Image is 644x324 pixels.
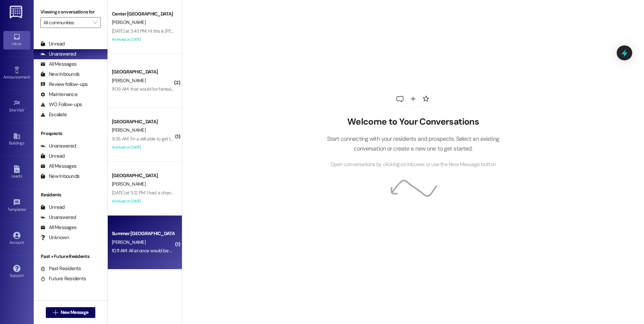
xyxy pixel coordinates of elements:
[40,91,77,98] div: Maintenance
[40,265,81,272] div: Past Residents
[111,35,175,44] div: Archived on [DATE]
[112,86,404,92] div: 11:09 AM: that would be fantastic! we'd love to move in as soon as possible but we also understan...
[40,111,67,118] div: Escalate
[3,197,30,215] a: Templates •
[3,130,30,149] a: Buildings
[3,230,30,248] a: Account
[3,97,30,116] a: Site Visit •
[3,31,30,49] a: Inbox
[3,163,30,182] a: Leads
[317,117,509,127] h2: Welcome to Your Conversations
[40,101,82,108] div: WO Follow-ups
[40,61,76,68] div: All Messages
[111,143,175,152] div: Archived on [DATE]
[34,191,107,198] div: Residents
[3,263,30,281] a: Support
[40,40,65,47] div: Unread
[40,81,88,88] div: Review follow-ups
[40,224,76,231] div: All Messages
[10,6,24,18] img: ResiDesk Logo
[93,20,97,25] i: 
[112,10,174,18] div: Center [GEOGRAPHIC_DATA]
[40,234,69,241] div: Unknown
[112,181,146,187] span: [PERSON_NAME]
[112,28,583,34] div: [DATE] at 3:43 PM: Hi this is [PERSON_NAME]! I just left a message on the office phone number. I'...
[40,163,76,170] div: All Messages
[40,214,76,221] div: Unanswered
[112,19,146,25] span: [PERSON_NAME]
[112,77,146,84] span: [PERSON_NAME]
[40,204,65,211] div: Unread
[330,160,496,169] span: Open conversations by clicking on inboxes or use the New Message button
[24,107,25,111] span: •
[112,230,174,237] div: Summer [GEOGRAPHIC_DATA]
[112,190,289,196] div: [DATE] at 5:12 PM: I had a change of plans and will NOT be opting out of parking. Thank you!
[40,7,101,17] label: Viewing conversations for
[40,51,76,58] div: Unanswered
[40,142,76,150] div: Unanswered
[112,68,174,75] div: [GEOGRAPHIC_DATA]
[26,206,27,211] span: •
[34,130,107,137] div: Prospects
[43,17,90,28] input: All communities
[112,136,370,142] div: 9:35 AM: I'm a still able to get that $300 dollars off, because it wasn't applied to my first mon...
[40,153,65,160] div: Unread
[40,71,79,78] div: New Inbounds
[40,173,79,180] div: New Inbounds
[53,310,58,315] i: 
[61,309,88,316] span: New Message
[112,248,181,254] div: 10:11 AM: All at once would be great!
[112,172,174,179] div: [GEOGRAPHIC_DATA]
[317,134,509,153] p: Start connecting with your residents and prospects. Select an existing conversation or create a n...
[34,253,107,260] div: Past + Future Residents
[40,275,86,282] div: Future Residents
[112,118,174,125] div: [GEOGRAPHIC_DATA]
[112,239,146,245] span: [PERSON_NAME]
[111,197,175,205] div: Archived on [DATE]
[30,74,31,78] span: •
[46,307,96,318] button: New Message
[112,127,146,133] span: [PERSON_NAME]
